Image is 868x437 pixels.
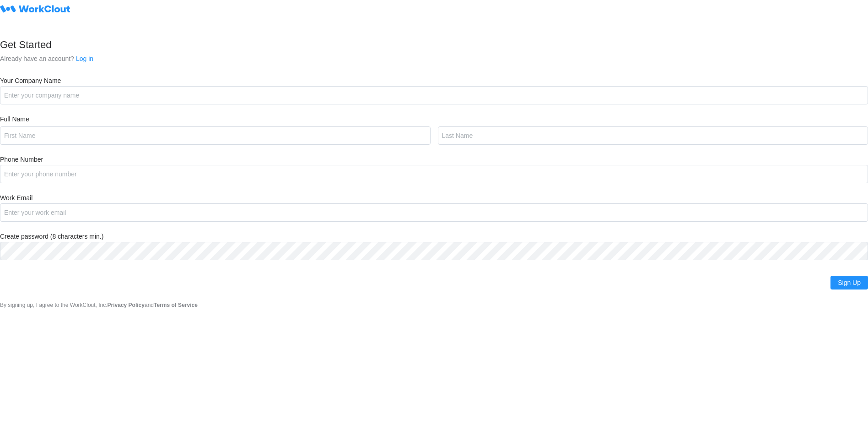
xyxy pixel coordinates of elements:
[154,302,198,308] a: Terms of Service
[830,276,868,290] button: Sign Up
[76,55,93,62] a: Log in
[838,279,861,286] span: Sign Up
[108,302,145,308] a: Privacy Policy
